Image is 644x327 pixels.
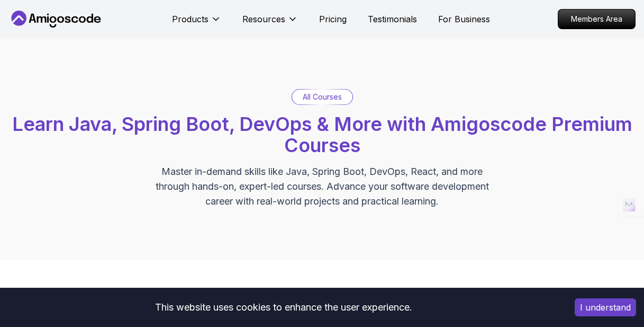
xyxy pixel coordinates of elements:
[242,13,298,34] button: Resources
[558,10,635,29] p: Members Area
[8,296,559,319] div: This website uses cookies to enhance the user experience.
[303,92,342,102] p: All Courses
[144,164,500,209] p: Master in-demand skills like Java, Spring Boot, DevOps, React, and more through hands-on, expert-...
[172,13,208,25] p: Products
[438,13,490,25] a: For Business
[242,13,285,25] p: Resources
[575,298,636,316] button: Accept cookies
[12,112,632,157] span: Learn Java, Spring Boot, DevOps & More with Amigoscode Premium Courses
[319,13,347,25] a: Pricing
[558,9,636,29] a: Members Area
[368,13,417,25] a: Testimonials
[172,13,221,34] button: Products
